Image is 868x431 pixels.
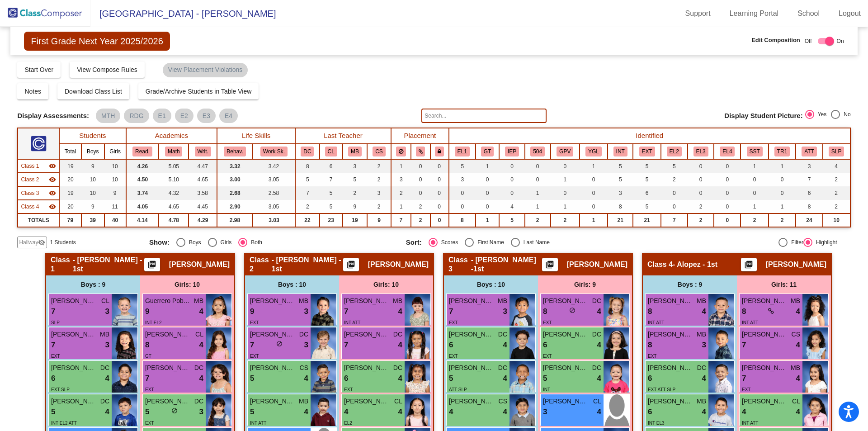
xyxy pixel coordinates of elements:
[769,159,796,173] td: 1
[449,173,476,186] td: 3
[476,186,500,200] td: 0
[633,144,660,159] th: Extrovert
[774,147,790,156] button: TR1
[19,238,38,246] span: Hallway
[476,144,500,159] th: Gifted and Talented
[21,162,39,170] span: Class 1
[163,63,248,77] mat-chip: View Placement Violations
[373,147,385,156] button: CS
[165,147,182,156] button: Math
[471,256,542,274] span: - [PERSON_NAME] -1st
[608,144,633,159] th: Introvert
[18,173,59,186] td: Veronica Macedo - Macedo - 1st
[295,159,320,173] td: 8
[126,128,217,144] th: Academics
[557,147,573,156] button: GPV
[551,213,580,227] td: 2
[580,144,608,159] th: Young for Grade Level
[159,159,189,173] td: 5.05
[449,213,476,227] td: 8
[81,186,104,200] td: 10
[50,238,75,246] span: 1 Students
[823,200,850,213] td: 2
[805,110,851,122] mat-radio-group: Select an option
[295,173,320,186] td: 5
[21,189,39,197] span: Class 3
[525,173,551,186] td: 0
[608,186,633,200] td: 3
[217,200,253,213] td: 2.90
[474,238,504,246] div: First Name
[741,173,768,186] td: 0
[272,256,343,274] span: - [PERSON_NAME] - 1st
[551,186,580,200] td: 0
[633,213,660,227] td: 21
[124,109,149,123] mat-chip: RDG
[814,110,827,118] div: Yes
[59,200,81,213] td: 20
[823,186,850,200] td: 2
[367,200,391,213] td: 2
[542,258,558,271] button: Print Students Details
[253,173,295,186] td: 3.05
[796,159,822,173] td: 3
[320,173,343,186] td: 7
[81,213,104,227] td: 39
[544,260,555,273] mat-icon: picture_as_pdf
[140,275,234,294] div: Girls: 10
[714,213,741,227] td: 0
[126,213,159,227] td: 4.14
[411,144,430,159] th: Keep with students
[138,83,259,99] button: Grade/Archive Students in Table View
[476,200,500,213] td: 0
[70,62,145,78] button: View Compose Rules
[444,275,538,294] div: Boys : 10
[260,147,288,156] button: Work Sk.
[722,6,786,21] a: Learning Portal
[580,159,608,173] td: 1
[688,173,714,186] td: 0
[24,66,53,73] span: Start Over
[823,213,850,227] td: 10
[411,213,430,227] td: 2
[49,203,56,210] mat-icon: visibility
[580,213,608,227] td: 1
[608,200,633,213] td: 8
[551,173,580,186] td: 1
[714,200,741,213] td: 0
[104,173,126,186] td: 10
[430,186,449,200] td: 0
[796,213,822,227] td: 24
[189,213,217,227] td: 4.29
[320,144,343,159] th: Consuelo Lemus
[455,147,470,156] button: EL1
[737,275,831,294] div: Girls: 11
[829,147,844,156] button: SLP
[421,109,546,123] input: Search...
[406,238,656,247] mat-radio-group: Select an option
[667,147,682,156] button: EL2
[146,88,252,95] span: Grade/Archive Students in Table View
[769,186,796,200] td: 0
[59,173,81,186] td: 20
[661,173,688,186] td: 2
[59,213,81,227] td: 79
[132,147,152,156] button: Read.
[505,147,519,156] button: IEP
[81,200,104,213] td: 9
[391,128,449,144] th: Placement
[367,213,391,227] td: 9
[46,275,140,294] div: Boys : 9
[788,238,803,246] div: Filter
[411,173,430,186] td: 0
[339,275,433,294] div: Girls: 10
[368,260,429,269] span: [PERSON_NAME]
[411,159,430,173] td: 0
[411,200,430,213] td: 2
[217,213,253,227] td: 2.98
[840,110,850,118] div: No
[741,258,757,271] button: Print Students Details
[551,144,580,159] th: Good Parent Volunteer
[175,109,193,123] mat-chip: E2
[90,6,276,21] span: [GEOGRAPHIC_DATA] - [PERSON_NAME]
